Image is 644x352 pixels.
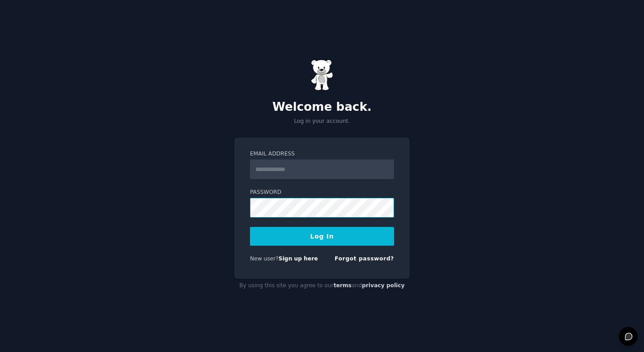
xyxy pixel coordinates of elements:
[334,282,352,289] a: terms
[279,256,318,262] a: Sign up here
[335,256,394,262] a: Forgot password?
[234,279,410,293] div: By using this site you agree to our and
[311,59,333,91] img: Gummy Bear
[362,282,405,289] a: privacy policy
[250,227,394,246] button: Log In
[250,189,394,197] label: Password
[250,256,279,262] span: New user?
[234,100,410,114] h2: Welcome back.
[234,117,410,126] p: Log in your account.
[250,150,394,158] label: Email Address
